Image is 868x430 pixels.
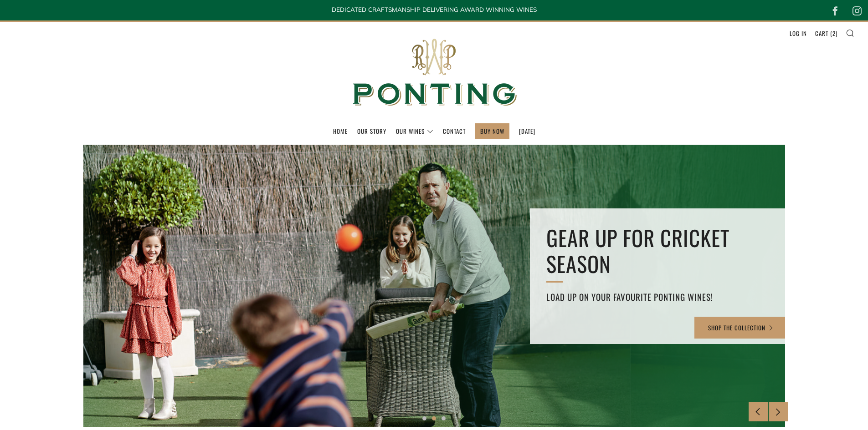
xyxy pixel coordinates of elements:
[546,225,769,277] h2: GEAR UP FOR CRICKET SEASON
[333,124,348,138] a: Home
[480,124,504,138] a: BUY NOW
[790,26,807,40] a: Log in
[343,22,525,123] img: Ponting Wines
[815,26,837,40] a: Cart (2)
[832,29,836,38] span: 2
[694,317,788,339] a: SHOP THE COLLECTION
[519,124,535,138] a: [DATE]
[357,124,386,138] a: Our Story
[422,416,426,420] button: 1
[443,124,466,138] a: Contact
[442,416,446,420] button: 3
[546,289,769,304] h4: Load up on your favourite Ponting Wines!
[396,124,433,138] a: Our Wines
[432,416,436,420] button: 2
